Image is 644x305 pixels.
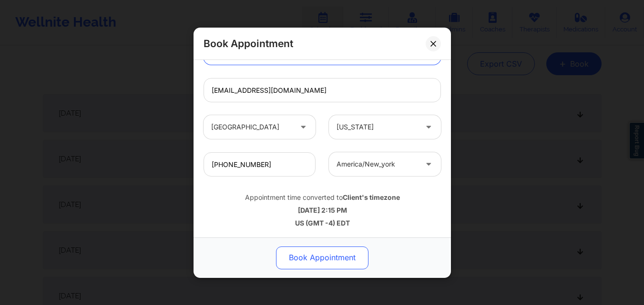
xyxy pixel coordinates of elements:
div: [PERSON_NAME] [211,41,408,65]
input: Patient's Phone Number [204,152,316,177]
div: [US_STATE] [337,115,417,139]
h2: Book Appointment [204,37,293,50]
div: Appointment time converted to [204,193,441,202]
input: Patient's Email [204,78,441,102]
div: [DATE] 2:15 PM [204,206,441,215]
b: Client's timezone [342,193,399,201]
button: Book Appointment [276,246,368,269]
div: america/new_york [337,152,417,176]
div: [GEOGRAPHIC_DATA] [211,115,292,139]
div: US (GMT -4) EDT [204,218,441,227]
